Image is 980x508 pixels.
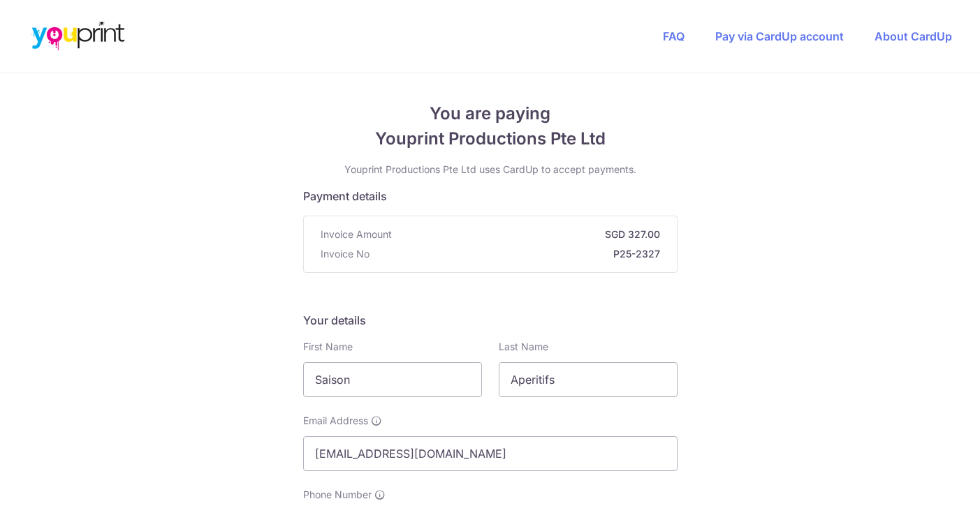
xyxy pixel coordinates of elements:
[303,414,368,428] span: Email Address
[303,312,678,329] h5: Your details
[303,163,678,177] p: Youprint Productions Pte Ltd uses CardUp to accept payments.
[397,227,660,241] strong: SGD 327.00
[875,29,952,43] a: About CardUp
[303,126,678,151] span: Youprint Productions Pte Ltd
[499,340,548,354] label: Last Name
[303,340,353,354] label: First Name
[303,436,678,471] input: Email address
[321,227,392,241] span: Invoice Amount
[303,101,678,126] span: You are paying
[303,488,372,502] span: Phone Number
[499,362,678,397] input: Last name
[375,247,660,261] strong: P25-2327
[303,362,482,397] input: First name
[663,29,685,43] a: FAQ
[303,188,678,204] h5: Payment details
[321,247,370,261] span: Invoice No
[715,29,844,43] a: Pay via CardUp account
